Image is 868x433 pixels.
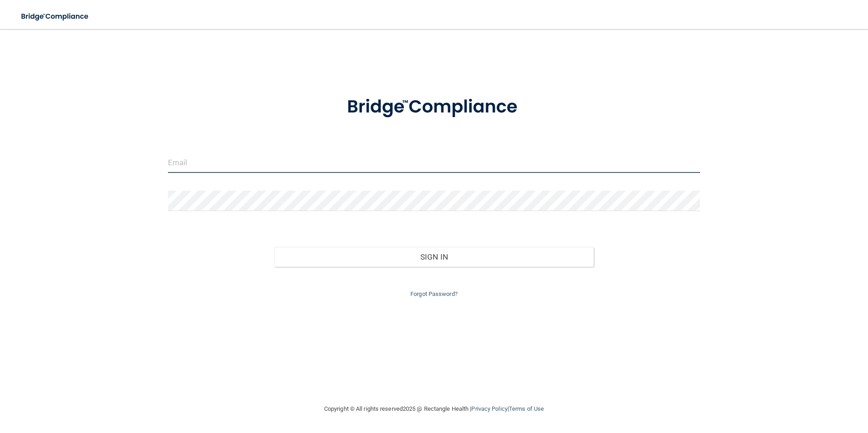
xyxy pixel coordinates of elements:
[471,405,507,412] a: Privacy Policy
[410,290,458,297] a: Forgot Password?
[328,84,540,131] img: bridge_compliance_login_screen.278c3ca4.svg
[168,153,700,173] input: Email
[14,7,97,26] img: bridge_compliance_login_screen.278c3ca4.svg
[509,405,544,412] a: Terms of Use
[274,247,594,267] button: Sign In
[268,394,600,423] div: Copyright © All rights reserved 2025 @ Rectangle Health | |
